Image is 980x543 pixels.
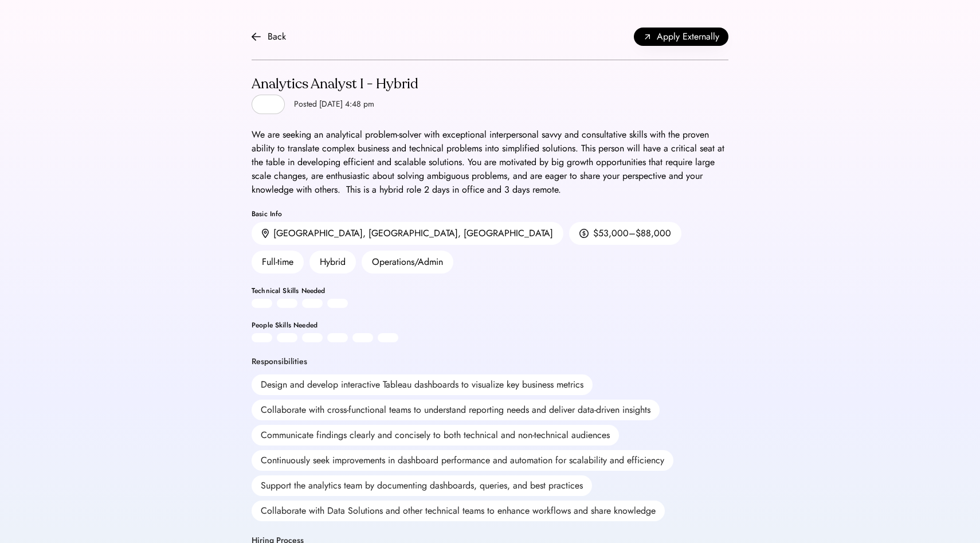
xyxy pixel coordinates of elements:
[252,501,665,521] div: Collaborate with Data Solutions and other technical teams to enhance workflows and share knowledge
[252,425,619,446] div: Communicate findings clearly and concisely to both technical and non-technical audiences
[252,287,728,294] div: Technical Skills Needed
[259,97,273,111] img: yH5BAEAAAAALAAAAAABAAEAAAIBRAA7
[252,374,593,395] div: Design and develop interactive Tableau dashboards to visualize key business metrics
[252,251,304,274] div: Full-time
[657,30,719,44] span: Apply Externally
[268,30,286,44] div: Back
[252,322,728,329] div: People Skills Needed
[273,226,553,240] div: [GEOGRAPHIC_DATA], [GEOGRAPHIC_DATA], [GEOGRAPHIC_DATA]
[252,475,592,496] div: Support the analytics team by documenting dashboards, queries, and best practices
[362,251,453,274] div: Operations/Admin
[252,400,660,420] div: Collaborate with cross-functional teams to understand reporting needs and deliver data-driven ins...
[252,75,418,93] div: Analytics Analyst I - Hybrid
[579,228,589,239] img: money.svg
[252,210,728,217] div: Basic Info
[262,229,269,239] img: location.svg
[252,356,307,368] div: Responsibilities
[252,450,673,471] div: Continuously seek improvements in dashboard performance and automation for scalability and effici...
[252,128,728,197] div: We are seeking an analytical problem-solver with exceptional interpersonal savvy and consultative...
[252,32,261,41] img: arrow-back.svg
[309,251,356,274] div: Hybrid
[593,226,671,240] div: $53,000–$88,000
[634,28,728,46] button: Apply Externally
[294,99,374,110] div: Posted [DATE] 4:48 pm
